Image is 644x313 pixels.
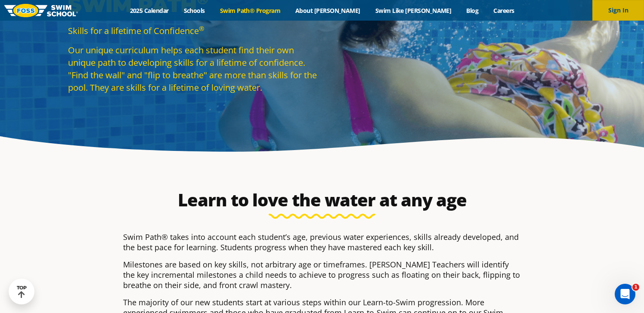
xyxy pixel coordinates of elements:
[632,284,639,291] span: 1
[123,232,521,252] p: Swim Path® takes into account each student’s age, previous water experiences, skills already deve...
[119,190,525,210] h2: Learn to love the water at any age
[68,44,318,94] p: Our unique curriculum helps each student find their own unique path to developing skills for a li...
[176,6,212,15] a: Schools
[368,6,459,15] a: Swim Like [PERSON_NAME]
[17,285,27,298] div: TOP
[199,24,204,33] sup: ®
[68,25,318,37] p: Skills for a lifetime of Confidence
[288,6,368,15] a: About [PERSON_NAME]
[615,284,635,304] iframe: Intercom live chat
[122,6,176,15] a: 2025 Calendar
[4,4,78,17] img: FOSS Swim School Logo
[123,259,521,290] p: Milestones are based on key skills, not arbitrary age or timeframes. [PERSON_NAME] Teachers will ...
[459,6,486,15] a: Blog
[212,6,288,15] a: Swim Path® Program
[486,6,522,15] a: Careers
